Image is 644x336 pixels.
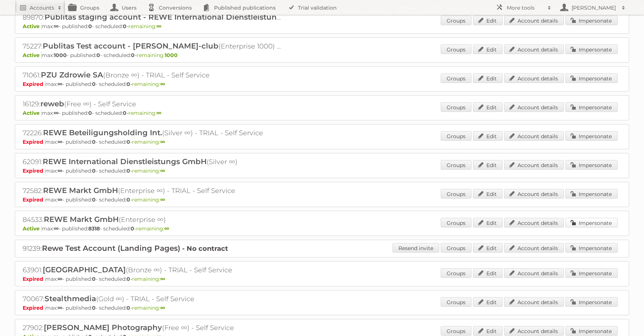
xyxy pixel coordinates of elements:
[126,167,130,174] strong: 0
[441,297,471,307] a: Groups
[504,160,564,170] a: Account details
[473,44,503,54] a: Edit
[23,196,45,203] span: Expired
[441,16,471,25] a: Groups
[54,52,67,59] strong: 1000
[23,13,282,22] h2: 89870: (Enterprise ∞) - TRIAL
[565,243,618,253] a: Impersonate
[565,102,618,112] a: Impersonate
[92,276,96,282] strong: 0
[23,215,282,224] h2: 84533: (Enterprise ∞)
[57,196,62,203] strong: ∞
[565,268,618,278] a: Impersonate
[43,157,207,166] span: REWE International Dienstleistungs GmbH
[132,139,165,145] span: remaining:
[157,23,161,30] strong: ∞
[45,294,96,303] span: Stealthmedia
[441,73,471,83] a: Groups
[23,225,621,232] p: max: - published: - scheduled: -
[23,167,621,174] p: max: - published: - scheduled: -
[157,110,161,116] strong: ∞
[128,110,161,116] span: remaining:
[164,225,169,232] strong: ∞
[504,243,564,253] a: Account details
[160,276,165,282] strong: ∞
[565,189,618,199] a: Impersonate
[441,131,471,141] a: Groups
[23,276,45,282] span: Expired
[40,99,64,108] span: reweb
[131,225,134,232] strong: 0
[473,297,503,307] a: Edit
[43,41,218,50] span: Publitas Test account - [PERSON_NAME]-club
[23,305,621,311] p: max: - published: - scheduled: -
[57,167,62,174] strong: ∞
[126,305,130,311] strong: 0
[23,186,282,196] h2: 72582: (Enterprise ∞) - TRIAL - Self Service
[473,102,503,112] a: Edit
[57,139,62,145] strong: ∞
[473,218,503,227] a: Edit
[165,52,178,59] strong: 1000
[132,196,165,203] span: remaining:
[23,139,45,145] span: Expired
[565,218,618,227] a: Impersonate
[23,81,45,87] span: Expired
[23,276,621,282] p: max: - published: - scheduled: -
[504,326,564,336] a: Account details
[92,196,96,203] strong: 0
[43,265,126,274] span: [GEOGRAPHIC_DATA]
[504,102,564,112] a: Account details
[23,23,42,30] span: Active
[44,215,119,224] span: REWE Markt GmbH
[23,70,282,80] h2: 71061: (Bronze ∞) - TRIAL - Self Service
[504,189,564,199] a: Account details
[54,23,59,30] strong: ∞
[473,160,503,170] a: Edit
[45,13,312,21] span: Publitas staging account - REWE International Dienstleistungs GmbH
[123,23,126,30] strong: 0
[504,218,564,227] a: Account details
[473,243,503,253] a: Edit
[57,276,62,282] strong: ∞
[132,305,165,311] span: remaining:
[23,23,621,30] p: max: - published: - scheduled: -
[92,305,96,311] strong: 0
[160,139,165,145] strong: ∞
[23,81,621,87] p: max: - published: - scheduled: -
[565,16,618,25] a: Impersonate
[88,225,100,232] strong: 8318
[132,276,165,282] span: remaining:
[23,244,228,253] a: 91239:Rewe Test Account (Landing Pages) - No contract
[57,305,62,311] strong: ∞
[441,243,471,253] a: Groups
[132,167,165,174] span: remaining:
[92,167,96,174] strong: 0
[123,110,126,116] strong: 0
[565,326,618,336] a: Impersonate
[23,294,282,304] h2: 70067: (Gold ∞) - TRIAL - Self Service
[23,139,621,145] p: max: - published: - scheduled: -
[92,81,96,87] strong: 0
[441,218,471,227] a: Groups
[160,305,165,311] strong: ∞
[41,70,103,79] span: PZU Zdrowie SA
[126,81,130,87] strong: 0
[57,81,62,87] strong: ∞
[507,4,544,11] h2: More tools
[128,23,161,30] span: remaining:
[23,157,282,167] h2: 62091: (Silver ∞)
[160,196,165,203] strong: ∞
[42,244,180,253] span: Rewe Test Account (Landing Pages)
[23,196,621,203] p: max: - published: - scheduled: -
[23,110,621,116] p: max: - published: - scheduled: -
[88,110,92,116] strong: 0
[473,131,503,141] a: Edit
[441,44,471,54] a: Groups
[565,160,618,170] a: Impersonate
[182,244,228,253] strong: - No contract
[23,52,42,59] span: Active
[132,81,165,87] span: remaining:
[96,52,100,59] strong: 0
[136,225,169,232] span: remaining:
